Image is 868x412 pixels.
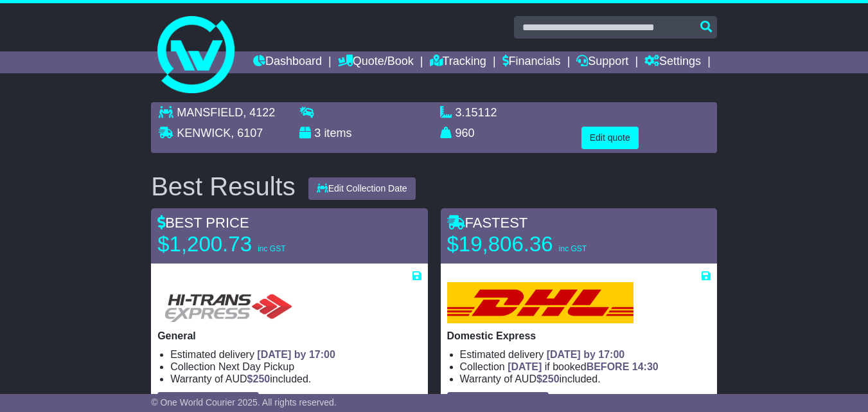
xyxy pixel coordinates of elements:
span: BEFORE [587,361,630,372]
button: Edit quote [581,127,639,149]
li: Estimated delivery [460,348,711,361]
span: $ [247,373,270,384]
span: if booked [508,361,658,372]
li: Estimated delivery [170,348,421,361]
span: [DATE] [508,361,542,372]
p: Domestic Express [447,330,711,342]
a: Financials [502,51,561,73]
p: $1,200.73 [157,231,318,257]
p: General [157,330,421,342]
a: Quote/Book [338,51,414,73]
span: inc GST [559,244,587,253]
button: Edit Collection Date [308,177,416,200]
span: 14:30 [632,361,659,372]
li: Collection [170,361,421,373]
span: MANSFIELD [177,106,243,119]
li: Warranty of AUD included. [460,373,711,385]
a: Support [576,51,628,73]
span: KENWICK [177,127,231,139]
img: HiTrans (Machship): General [157,282,297,323]
li: Collection [460,361,711,373]
span: [DATE] by 17:00 [547,349,625,360]
div: Best Results [145,172,302,201]
span: FASTEST [447,215,528,231]
span: 960 [456,127,475,139]
span: [DATE] by 17:00 [257,349,335,360]
span: 250 [542,373,560,384]
span: © One World Courier 2025. All rights reserved. [151,397,337,408]
span: inc GST [258,244,285,253]
p: $19,806.36 [447,231,608,257]
a: Tracking [430,51,486,73]
span: 3 [314,127,321,139]
span: Next Day Pickup [218,361,294,372]
a: Dashboard [253,51,322,73]
span: 250 [253,373,270,384]
span: items [324,127,351,139]
li: Warranty of AUD included. [170,373,421,385]
span: 3.15112 [456,106,497,119]
span: , 6107 [231,127,263,139]
img: DHL: Domestic Express [447,282,633,323]
a: Settings [644,51,701,73]
span: $ [536,373,560,384]
span: , 4122 [243,106,275,119]
span: BEST PRICE [157,215,249,231]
